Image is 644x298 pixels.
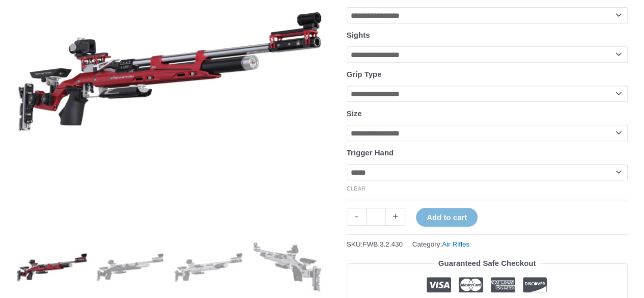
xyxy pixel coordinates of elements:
a: Clear options [347,185,366,192]
a: + [386,208,405,226]
span: FWB.3.2.430 [362,240,403,248]
legend: Guaranteed Safe Checkout [434,256,540,270]
label: Grip Type [347,70,382,78]
input: Product quantity [366,208,386,226]
label: Size [347,109,362,118]
label: Trigger Hand [347,148,394,157]
span: SKU: [347,238,403,251]
label: Sights [347,31,370,39]
button: Add to cart [416,208,478,227]
a: - [347,208,366,226]
span: Category: [412,238,470,251]
a: Air Rifles [442,240,469,248]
